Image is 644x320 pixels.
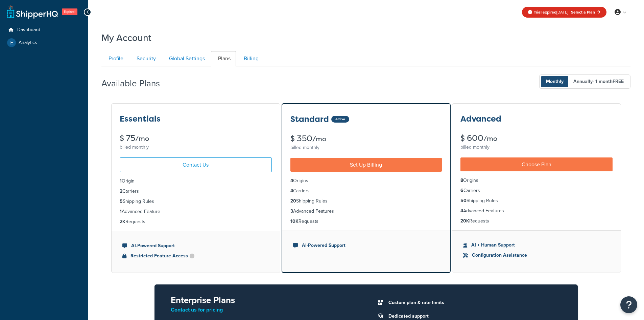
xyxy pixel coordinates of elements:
[463,252,610,259] li: Configuration Assistance
[120,114,161,123] h3: Essentials
[290,197,296,205] strong: 20
[290,218,299,225] strong: 10K
[171,305,355,315] p: Contact us for pricing
[460,143,613,152] div: billed monthly
[120,134,272,143] div: $ 75
[290,187,442,195] li: Carriers
[290,197,442,205] li: Shipping Rules
[460,217,613,225] li: Requests
[290,208,293,215] strong: 3
[7,5,58,19] a: ShipperHQ Home
[120,188,272,195] li: Carriers
[460,157,613,171] a: Choose Plan
[460,187,613,194] li: Carriers
[120,218,272,226] li: Requests
[120,143,272,152] div: billed monthly
[122,252,269,260] li: Restricted Feature Access
[290,187,293,194] strong: 4
[120,177,122,185] strong: 1
[312,134,326,144] small: /mo
[463,241,610,249] li: AI + Human Support
[534,9,568,15] span: [DATE]
[460,207,463,214] strong: 4
[460,217,469,225] strong: 20K
[101,51,129,66] a: Profile
[19,40,37,46] span: Analytics
[385,298,562,307] li: Custom plan & rate limits
[593,78,624,85] span: - 1 month
[135,134,149,143] small: /mo
[460,177,463,184] strong: 8
[460,114,501,123] h3: Advanced
[534,9,556,15] strong: Trial expired
[290,158,442,172] a: Set Up Billing
[5,37,83,49] a: Analytics
[120,198,123,205] strong: 5
[290,218,442,225] li: Requests
[290,143,442,152] div: billed monthly
[568,76,629,87] span: Annually
[460,197,613,205] li: Shipping Rules
[120,188,122,195] strong: 2
[331,116,349,123] div: Active
[120,177,272,185] li: Origin
[539,74,630,89] button: Monthly Annually- 1 monthFREE
[120,157,272,172] a: Contact Us
[290,115,329,124] h3: Standard
[162,51,210,66] a: Global Settings
[293,242,439,249] li: AI-Powered Support
[120,198,272,205] li: Shipping Rules
[290,177,442,185] li: Origins
[211,51,236,66] a: Plans
[120,208,272,215] li: Advanced Feature
[101,31,151,44] h1: My Account
[571,9,600,15] a: Select a Plan
[620,296,637,313] button: Open Resource Center
[460,177,613,184] li: Origins
[237,51,264,66] a: Billing
[101,79,170,88] h2: Available Plans
[460,197,467,204] strong: 50
[290,177,293,184] strong: 4
[5,24,83,36] a: Dashboard
[613,78,624,85] b: FREE
[460,207,613,215] li: Advanced Features
[290,208,442,215] li: Advanced Features
[17,27,40,33] span: Dashboard
[460,134,613,143] div: $ 600
[483,134,497,143] small: /mo
[122,242,269,250] li: AI-Powered Support
[541,76,569,87] span: Monthly
[129,51,161,66] a: Security
[171,295,355,305] h2: Enterprise Plans
[62,8,77,15] span: Expired!
[120,208,122,215] strong: 1
[120,218,125,225] strong: 2K
[460,187,463,194] strong: 6
[290,134,442,143] div: $ 350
